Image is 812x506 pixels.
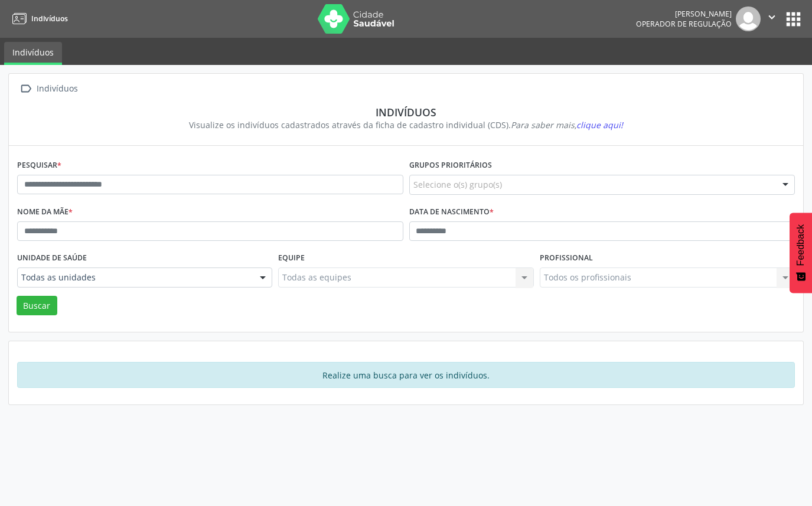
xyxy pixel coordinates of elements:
[511,119,623,130] i: Para saber mais,
[736,6,761,31] img: img
[17,296,57,316] button: Buscar
[576,119,623,130] span: clique aqui!
[540,249,593,267] label: Profissional
[25,106,787,119] div: Indivíduos
[795,224,806,266] span: Feedback
[765,11,778,24] i: 
[4,42,62,65] a: Indivíduos
[17,249,87,267] label: Unidade de saúde
[278,249,305,267] label: Equipe
[783,9,804,30] button: apps
[790,213,812,293] button: Feedback - Mostrar pesquisa
[636,19,732,29] span: Operador de regulação
[21,272,248,283] span: Todas as unidades
[17,156,61,175] label: Pesquisar
[409,203,494,221] label: Data de nascimento
[413,178,502,191] span: Selecione o(s) grupo(s)
[636,9,732,19] div: [PERSON_NAME]
[25,119,787,131] div: Visualize os indivíduos cadastrados através da ficha de cadastro individual (CDS).
[409,156,492,175] label: Grupos prioritários
[34,80,80,97] div: Indivíduos
[761,6,783,31] button: 
[17,203,73,221] label: Nome da mãe
[17,80,80,97] a:  Indivíduos
[17,80,34,97] i: 
[31,14,68,24] span: Indivíduos
[8,9,68,28] a: Indivíduos
[17,362,795,388] div: Realize uma busca para ver os indivíduos.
